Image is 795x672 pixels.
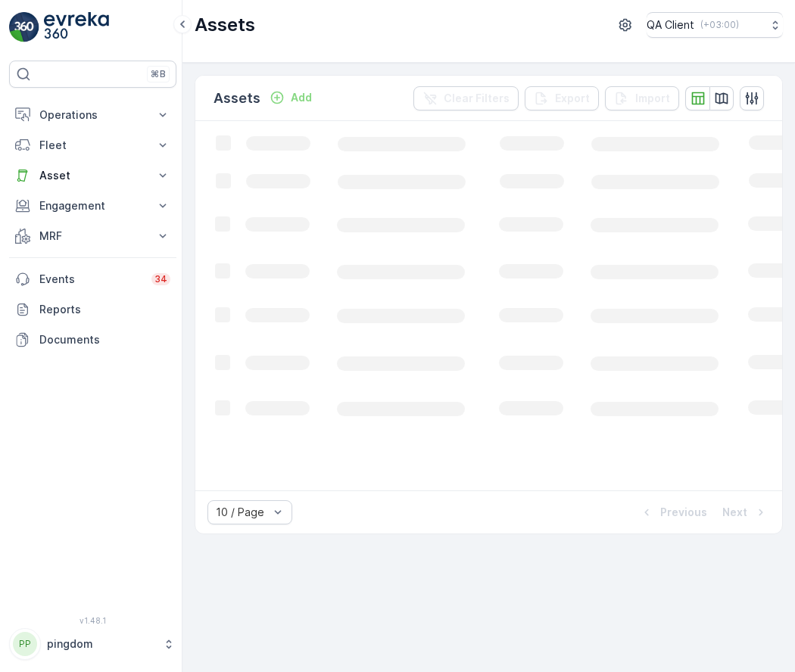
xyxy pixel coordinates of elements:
[9,325,176,355] a: Documents
[263,89,318,107] button: Add
[700,19,739,31] p: ( +03:00 )
[39,229,146,244] p: MRF
[39,138,146,153] p: Fleet
[9,191,176,221] button: Engagement
[605,86,679,110] button: Import
[721,503,770,521] button: Next
[39,168,146,183] p: Asset
[9,294,176,325] a: Reports
[39,107,146,123] p: Operations
[525,86,599,110] button: Export
[151,68,166,80] p: ⌘B
[9,616,176,625] span: v 1.48.1
[9,130,176,160] button: Fleet
[444,91,510,106] p: Clear Filters
[214,88,260,109] p: Assets
[9,100,176,130] button: Operations
[291,90,312,105] p: Add
[47,636,155,652] p: pingdom
[635,91,670,106] p: Import
[13,632,37,656] div: PP
[39,332,170,347] p: Documents
[9,221,176,251] button: MRF
[9,264,176,294] a: Events34
[39,302,170,317] p: Reports
[39,272,142,287] p: Events
[638,503,709,521] button: Previous
[647,12,783,38] button: QA Client(+03:00)
[44,12,109,42] img: logo_light-DOdMpM7g.png
[39,198,146,213] p: Engagement
[555,91,590,106] p: Export
[647,17,694,33] p: QA Client
[9,628,176,660] button: PPpingdom
[154,273,167,285] p: 34
[195,13,255,37] p: Assets
[722,505,747,520] p: Next
[9,12,39,42] img: logo
[660,505,707,520] p: Previous
[9,160,176,191] button: Asset
[413,86,519,110] button: Clear Filters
